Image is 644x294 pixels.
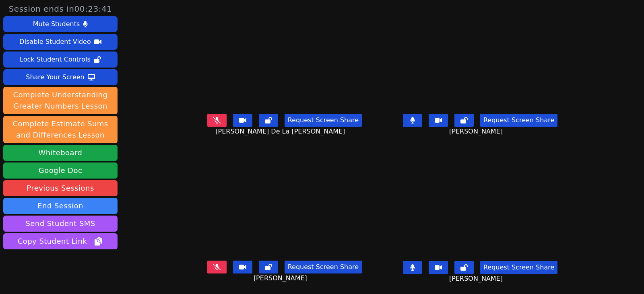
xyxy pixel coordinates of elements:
span: [PERSON_NAME] De La [PERSON_NAME] [215,127,347,136]
button: Disable Student Video [3,34,118,50]
span: [PERSON_NAME] [254,273,309,283]
button: Lock Student Controls [3,51,118,68]
a: Previous Sessions [3,180,118,196]
span: Session ends in [9,3,112,14]
button: Request Screen Share [285,114,362,127]
button: Send Student SMS [3,216,118,232]
span: Copy Student Link [18,236,103,247]
button: Request Screen Share [480,114,557,127]
a: Google Doc [3,162,118,179]
time: 00:23:41 [74,4,112,14]
button: Request Screen Share [480,261,557,274]
button: Complete Understanding Greater Numbers Lesson [3,87,118,114]
button: Mute Students [3,16,118,32]
span: [PERSON_NAME] [449,274,505,284]
div: Mute Students [33,18,80,31]
button: End Session [3,198,118,214]
span: [PERSON_NAME] [449,127,505,136]
div: Share Your Screen [26,71,85,84]
div: Lock Student Controls [20,53,91,66]
button: Share Your Screen [3,69,118,85]
button: Complete Estimate Sums and Differences Lesson [3,116,118,143]
button: Whiteboard [3,145,118,161]
button: Request Screen Share [285,261,362,273]
div: Disable Student Video [19,35,91,48]
button: Copy Student Link [3,233,118,249]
